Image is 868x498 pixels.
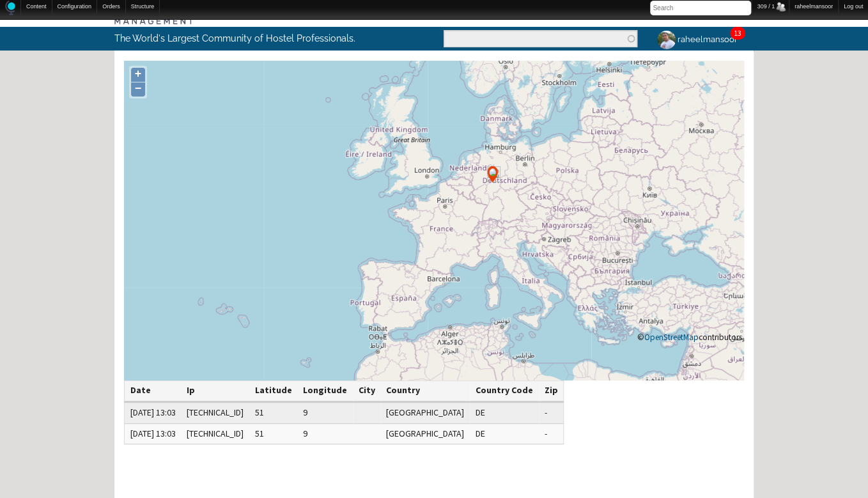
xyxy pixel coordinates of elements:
input: Enter the terms you wish to search for. [444,30,637,47]
td: - [539,402,564,424]
td: 51 [249,402,298,424]
img: Home [5,1,15,15]
td: [TECHNICAL_ID] [182,402,250,424]
a: + [131,68,145,82]
td: [DATE] 13:03 [125,402,182,424]
input: Search [650,1,751,15]
th: Country [381,380,470,402]
a: − [131,82,145,97]
p: The World's Largest Community of Hostel Professionals. [114,27,381,50]
td: 51 [249,423,298,444]
img: 6.png [428,288,591,451]
a: raheelmansoor [647,27,745,52]
img: 6.png [100,288,264,451]
img: raheelmansoor's picture [655,29,678,51]
th: Ip [182,380,250,402]
div: © contributors [637,333,742,341]
td: [TECHNICAL_ID] [182,423,250,444]
th: Country Code [470,380,539,402]
a: OpenStreetMap [644,332,699,343]
td: - [539,423,564,444]
th: Date [125,380,182,402]
td: [GEOGRAPHIC_DATA] [381,423,470,444]
th: Zip [539,380,564,402]
td: [DATE] 13:03 [125,423,182,444]
td: DE [470,402,539,424]
td: [GEOGRAPHIC_DATA] [381,402,470,424]
th: City [353,380,381,402]
a: 13 [734,28,741,38]
td: 9 [298,402,353,424]
img: 6.png [591,288,755,451]
th: Longitude [298,380,353,402]
td: DE [470,423,539,444]
th: Latitude [249,380,298,402]
td: 9 [298,423,353,444]
img: 6.png [264,288,428,451]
